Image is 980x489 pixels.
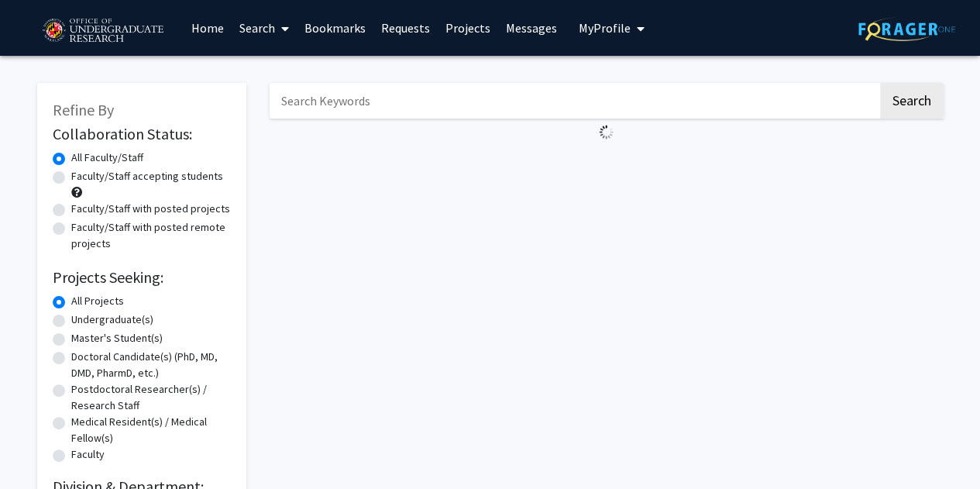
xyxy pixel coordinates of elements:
label: Doctoral Candidate(s) (PhD, MD, DMD, PharmD, etc.) [71,349,231,381]
label: Undergraduate(s) [71,312,153,328]
a: Projects [438,1,498,55]
h2: Projects Seeking: [53,268,231,287]
nav: Page navigation [270,146,944,181]
label: Postdoctoral Researcher(s) / Research Staff [71,381,231,414]
label: Faculty/Staff with posted projects [71,201,230,217]
span: My Profile [579,20,631,36]
label: Medical Resident(s) / Medical Fellow(s) [71,414,231,446]
a: Search [232,1,297,55]
a: Requests [373,1,438,55]
iframe: Chat [914,419,968,477]
label: All Projects [71,293,124,309]
a: Bookmarks [297,1,373,55]
label: All Faculty/Staff [71,150,143,166]
label: Faculty/Staff with posted remote projects [71,219,231,252]
span: Refine By [53,100,114,119]
img: University of Maryland Logo [37,12,168,50]
a: Messages [498,1,565,55]
input: Search Keywords [270,83,878,119]
h2: Collaboration Status: [53,125,231,143]
label: Master's Student(s) [71,330,163,346]
img: ForagerOne Logo [858,17,955,41]
label: Faculty [71,446,105,463]
img: Loading [593,119,620,146]
button: Search [880,83,944,119]
label: Faculty/Staff accepting students [71,168,223,184]
a: Home [184,1,232,55]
